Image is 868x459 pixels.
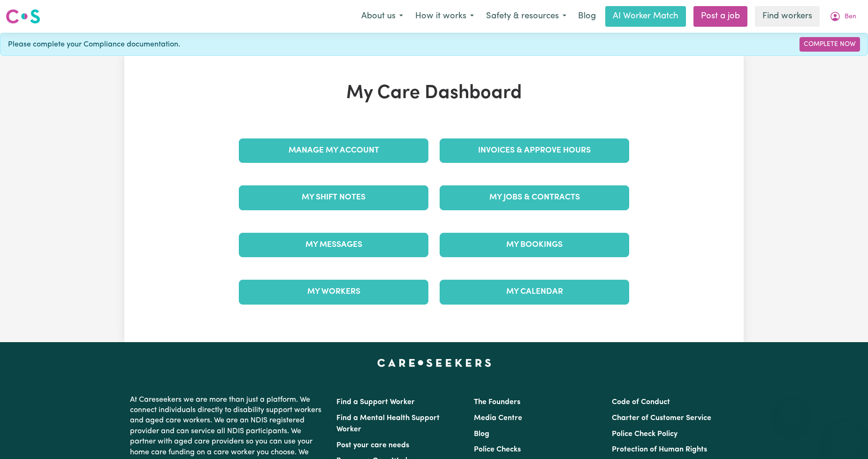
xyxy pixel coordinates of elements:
a: My Calendar [440,280,629,304]
a: Careseekers home page [377,359,491,367]
a: My Jobs & Contracts [440,185,629,210]
button: Safety & resources [480,7,572,26]
a: Post your care needs [336,442,409,449]
a: My Workers [239,280,428,304]
img: Careseekers logo [6,8,40,25]
a: Find a Mental Health Support Worker [336,414,440,433]
a: Blog [572,6,602,27]
iframe: Button to launch messaging window [830,421,860,451]
a: Blog [474,430,489,438]
a: Police Check Policy [612,430,678,438]
a: AI Worker Match [605,6,686,27]
a: My Shift Notes [239,185,428,210]
a: Manage My Account [239,138,428,163]
button: My Account [823,7,862,26]
a: Media Centre [474,414,522,422]
a: Invoices & Approve Hours [440,138,629,163]
a: Find workers [755,6,820,27]
a: My Bookings [440,233,629,257]
h1: My Care Dashboard [233,82,635,105]
a: Police Checks [474,446,521,453]
button: About us [355,7,409,26]
a: Charter of Customer Service [612,414,711,422]
a: Careseekers logo [6,6,40,27]
span: Please complete your Compliance documentation. [8,39,180,50]
a: Code of Conduct [612,398,670,406]
button: How it works [409,7,480,26]
iframe: Close message [782,399,800,418]
a: Post a job [693,6,747,27]
a: Find a Support Worker [336,398,415,406]
a: Protection of Human Rights [612,446,707,453]
a: My Messages [239,233,428,257]
a: Complete Now [799,37,860,52]
a: The Founders [474,398,520,406]
span: Ben [845,12,856,22]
